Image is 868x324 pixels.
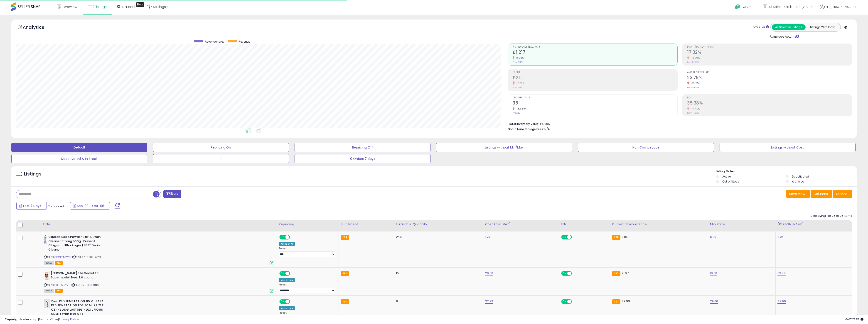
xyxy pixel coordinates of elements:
[59,317,79,322] a: Privacy Policy
[612,299,620,304] small: FBA
[71,283,101,287] span: | SKU: S5-UKLU-CN60
[153,143,289,152] button: Repricing On
[687,97,852,99] span: ROI
[513,71,677,74] span: Profit
[513,61,523,63] small: Prev: £1,120
[279,242,295,246] div: Amazon AI
[72,255,101,259] span: | SKU: 2Z-930Y-7GVA
[731,1,755,15] a: Help
[786,190,810,198] button: Save View
[742,5,748,9] span: Help
[562,235,567,239] span: ON
[396,299,480,303] div: 8
[687,100,852,107] h2: 35.38%
[571,235,578,239] span: OFF
[722,175,731,178] label: Active
[687,75,852,81] h2: 23.79%
[767,34,804,39] div: Include Returns
[11,154,147,163] button: Deactivated & In Stock
[722,180,739,183] label: Out of Stock
[820,5,856,15] a: Hi [PERSON_NAME]
[689,107,700,110] small: -14.40%
[280,300,285,303] span: ON
[280,235,285,239] span: ON
[396,271,480,275] div: 16
[122,5,137,9] span: DataHub
[44,261,54,265] span: All listings currently available for purchase on Amazon
[44,271,273,292] div: ASIN:
[777,222,850,227] div: [PERSON_NAME]
[153,154,289,163] button: 1
[205,40,226,44] span: Revenue (prev)
[55,261,63,265] span: FBA
[44,235,47,244] img: 31PNdacc3hL._SL40_.jpg
[485,271,493,275] a: 20.00
[687,46,852,48] span: Profit [PERSON_NAME]
[578,143,714,152] button: Non Competitive
[44,299,50,308] img: 21cOZAefGoL._SL40_.jpg
[508,122,539,126] b: Total Inventory Value:
[396,222,481,227] div: Fulfillable Quantity
[70,202,110,210] button: Sep-30 - Oct-06
[710,271,717,275] a: 19.00
[5,317,79,322] div: seller snap | |
[23,24,53,32] h5: Analytics
[777,235,784,239] a: 8.95
[811,214,852,218] div: Displaying 1 to 26 of 26 items
[43,222,275,227] div: Title
[513,112,520,114] small: Prev: 52
[44,289,54,293] span: All listings currently available for purchase on Amazon
[612,235,620,240] small: FBA
[811,190,832,198] button: Columns
[513,86,522,89] small: Prev: £212
[515,56,524,60] small: 8.58%
[769,5,809,9] span: All Sales Distribution [GEOGRAPHIC_DATA]
[622,299,630,303] span: 49.99
[279,306,295,310] div: Win BuyBox
[55,289,63,293] span: FBA
[11,143,147,152] button: Default
[47,204,68,208] span: Compared to:
[792,175,809,178] label: Deactivated
[62,5,77,9] span: Overview
[485,222,557,227] div: Cost (Exc. VAT)
[485,299,493,304] a: 22.99
[687,50,852,56] h2: 17.32%
[826,5,853,9] span: Hi [PERSON_NAME]
[77,204,104,208] span: Sep-30 - Oct-06
[508,127,544,131] b: Short Term Storage Fees:
[23,204,41,208] span: Last 7 Days
[136,2,144,7] div: Tooltip anchor
[279,278,295,282] div: Win BuyBox
[562,300,567,303] span: ON
[163,190,181,198] button: Filters
[279,222,337,227] div: Repricing
[485,235,490,239] a: 1.70
[544,127,550,131] span: N/A
[513,50,677,56] h2: £1,217
[612,222,706,227] div: Current Buybox Price
[279,247,335,257] div: Preset:
[622,271,629,275] span: 21.97
[239,40,250,44] span: Revenue
[716,169,857,174] p: Listing States:
[513,100,677,107] h2: 35
[515,82,524,85] small: -0.73%
[513,46,677,48] span: Net Revenue (Exc. VAT)
[39,317,58,322] a: Terms of Use
[279,283,335,293] div: Preset:
[710,299,718,304] a: 29.00
[51,299,106,317] b: Zara RED TEMPTATION 80 ML ZARA RED TEMPTATION EDP 80 ML (2.71 FL. OZ) - LONG LASTING - LUXURIOUS ...
[687,71,852,74] span: Avg. Buybox Share
[513,75,677,81] h2: £211
[805,24,839,30] button: Listings With Cost
[289,235,297,239] span: OFF
[341,299,349,304] small: FBA
[710,235,716,239] a: 6.99
[687,86,699,89] small: Prev: 29.46%
[735,4,740,10] i: Get Help
[777,299,786,304] a: 49.99
[845,317,863,322] span: 2025-10-14 17:25 GMT
[612,271,620,276] small: FBA
[51,271,106,281] b: [PERSON_NAME] The Secret to Supermodel Eyes, 1.0 count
